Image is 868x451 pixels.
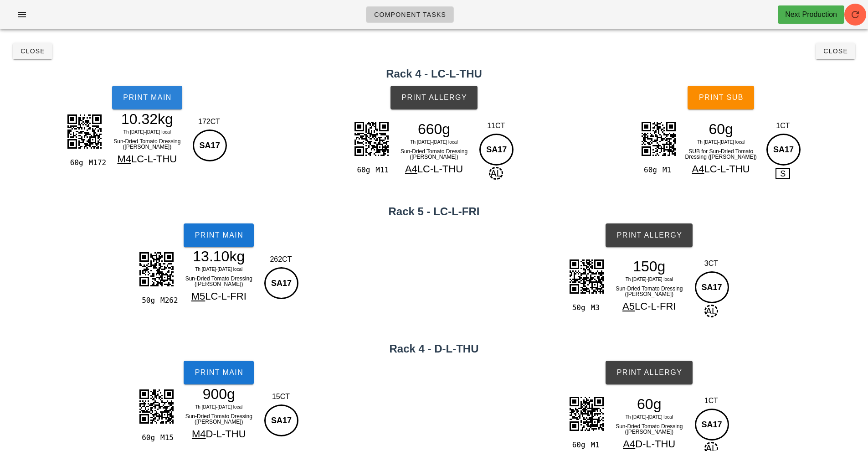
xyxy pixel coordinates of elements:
[13,43,52,59] button: Close
[179,274,258,289] div: Sun-Dried Tomato Dressing ([PERSON_NAME])
[477,120,515,131] div: 11CT
[62,109,107,154] img: vZBNiEx2IjKikJ9w6Q4jAtplTYCpD5rbyp4gCBkJUarQxkEaxyVYGQlRqtDGQRrHJVgZCVGq0MZBGsclWBkJUarQxkEaxyVYG...
[262,391,300,402] div: 15CT
[5,66,863,82] h2: Rack 4 - LC-L-THU
[191,290,205,302] span: M5
[489,167,503,180] span: AL
[395,147,474,161] div: Sun-Dried Tomato Dressing ([PERSON_NAME])
[766,134,801,166] div: SA17
[353,164,372,176] div: 60g
[85,157,104,169] div: M172
[195,404,242,410] span: Th [DATE]-[DATE] local
[157,432,175,444] div: M15
[417,163,463,175] span: LC-L-THU
[606,361,693,384] button: Print Allergy
[693,395,730,406] div: 1CT
[697,140,745,145] span: Th [DATE]-[DATE] local
[610,422,689,436] div: Sun-Dried Tomato Dressing ([PERSON_NAME])
[194,368,243,377] span: Print Main
[405,163,417,175] span: A4
[568,439,587,451] div: 60g
[179,249,258,263] div: 13.10kg
[112,86,182,109] button: Print Main
[623,438,635,450] span: A4
[616,368,682,377] span: Print Allergy
[264,267,298,299] div: SA17
[776,168,790,179] span: S
[636,116,681,161] img: pShxv4cQsIlNCHmgZMteAjaxCSEGIQTg2KwhsJQha1flpwgCIYSgtNEmhGwEm1wVQghKG21CyEawyVUhhKC00SaEbASbXBVCC...
[179,387,258,401] div: 900g
[262,254,300,265] div: 262CT
[195,267,242,272] span: Th [DATE]-[DATE] local
[564,254,609,299] img: fZCDB361yhoBCR2owcHP6jR4ZJ4kN6V3q0KAGRVRCkSbV63e1RqpXJwS+Ot0ZSBAaqtjOECAkSUNiM1EWyBTUNaGRIYDoUJ6y...
[123,130,171,135] span: Th [DATE]-[DATE] local
[610,397,689,411] div: 60g
[206,428,246,440] span: D-L-THU
[564,391,609,436] img: ROKk0o+hmlwHAAAAABJRU5ErkJggg==
[626,277,673,282] span: Th [DATE]-[DATE] local
[372,164,390,176] div: M11
[410,140,457,145] span: Th [DATE]-[DATE] local
[205,290,246,302] span: LC-L-FRI
[390,86,478,109] button: Print Allergy
[138,432,157,444] div: 60g
[695,409,729,441] div: SA17
[622,301,635,312] span: A5
[184,223,254,247] button: Print Main
[610,284,689,299] div: Sun-Dried Tomato Dressing ([PERSON_NAME])
[693,258,730,269] div: 3CT
[374,11,446,18] span: Component Tasks
[20,47,45,55] span: Close
[699,93,744,102] span: Print Sub
[823,47,848,55] span: Close
[681,122,760,136] div: 60g
[688,86,754,109] button: Print Sub
[659,164,678,176] div: M1
[5,341,863,357] h2: Rack 4 - D-L-THU
[681,147,760,161] div: SUB for Sun-Dried Tomato Dressing ([PERSON_NAME])
[123,93,172,102] span: Print Main
[131,153,177,165] span: LC-L-THU
[610,259,689,273] div: 150g
[349,116,394,161] img: pLl4KfSt9WQEDKAkC4Ssk9TDQmQ+xC4VNT3hZOdQ8iwHAghIWQYAsPCiUJCyDAEhoUThYSQYQgMCycKCSHDEBgWzk+sIlw+zE...
[192,428,206,440] span: M4
[587,439,606,451] div: M1
[695,271,729,303] div: SA17
[194,231,243,239] span: Print Main
[5,203,863,220] h2: Rack 5 - LC-L-FRI
[479,134,514,166] div: SA17
[606,223,693,247] button: Print Allergy
[785,9,837,20] div: Next Production
[401,93,467,102] span: Print Allergy
[138,295,157,306] div: 50g
[157,295,175,306] div: M262
[635,438,675,450] span: D-L-THU
[616,231,682,239] span: Print Allergy
[635,301,676,312] span: LC-L-FRI
[626,415,673,420] span: Th [DATE]-[DATE] local
[366,6,454,23] a: Component Tasks
[134,246,179,292] img: YhZBhg6z6EWMSG7UPIMMDWfQixiA3bh5BhgK37b+ASAj56JSVTAAAAAElFTkSuQmCC
[587,302,606,314] div: M3
[108,137,187,151] div: Sun-Dried Tomato Dressing ([PERSON_NAME])
[108,112,187,126] div: 10.32kg
[264,404,298,436] div: SA17
[179,412,258,426] div: Sun-Dried Tomato Dressing ([PERSON_NAME])
[395,122,474,136] div: 660g
[764,120,802,131] div: 1CT
[816,43,855,59] button: Close
[117,153,131,165] span: M4
[190,116,228,127] div: 172CT
[704,305,718,317] span: AL
[134,384,179,429] img: MREom0vWSZETJlpyTIhTYSIbtBfoiHky4evYDzvmhjJBBj2yc43dRNyRUBOFhPyD8RHVIhaFeqUQsqfTFZqX1J9Vsb51inLhJ...
[640,164,659,176] div: 60g
[193,130,227,161] div: SA17
[704,163,750,175] span: LC-L-THU
[692,163,704,175] span: A4
[66,157,85,169] div: 60g
[568,302,587,314] div: 50g
[184,361,254,384] button: Print Main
